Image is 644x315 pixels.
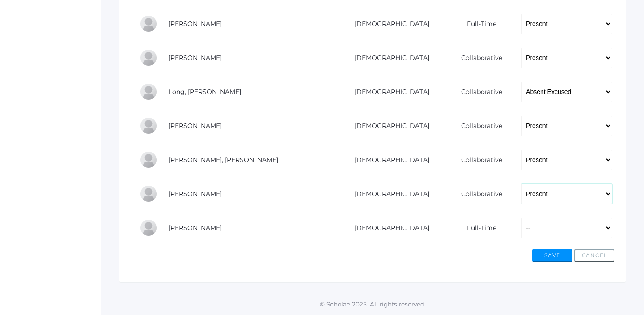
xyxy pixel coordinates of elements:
[140,15,157,33] div: Gabriella Gianna Guerra
[333,211,445,245] td: [DEMOGRAPHIC_DATA]
[140,151,157,169] div: Smith Mansi
[169,54,222,62] a: [PERSON_NAME]
[574,249,614,262] button: Cancel
[445,41,513,75] td: Collaborative
[445,143,513,177] td: Collaborative
[169,88,241,96] a: Long, [PERSON_NAME]
[169,224,222,232] a: [PERSON_NAME]
[333,75,445,109] td: [DEMOGRAPHIC_DATA]
[333,7,445,41] td: [DEMOGRAPHIC_DATA]
[169,190,222,198] a: [PERSON_NAME]
[445,109,513,143] td: Collaborative
[445,7,513,41] td: Full-Time
[445,75,513,109] td: Collaborative
[532,249,572,262] button: Save
[169,156,278,164] a: [PERSON_NAME], [PERSON_NAME]
[445,177,513,211] td: Collaborative
[140,219,157,237] div: Theodore Swift
[140,83,157,101] div: Wren Long
[333,177,445,211] td: [DEMOGRAPHIC_DATA]
[140,49,157,67] div: Christopher Ip
[333,143,445,177] td: [DEMOGRAPHIC_DATA]
[445,211,513,245] td: Full-Time
[169,20,222,28] a: [PERSON_NAME]
[169,122,222,130] a: [PERSON_NAME]
[101,300,644,309] p: © Scholae 2025. All rights reserved.
[333,41,445,75] td: [DEMOGRAPHIC_DATA]
[140,185,157,203] div: Emmy Rodarte
[333,109,445,143] td: [DEMOGRAPHIC_DATA]
[140,117,157,135] div: Levi Lopez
